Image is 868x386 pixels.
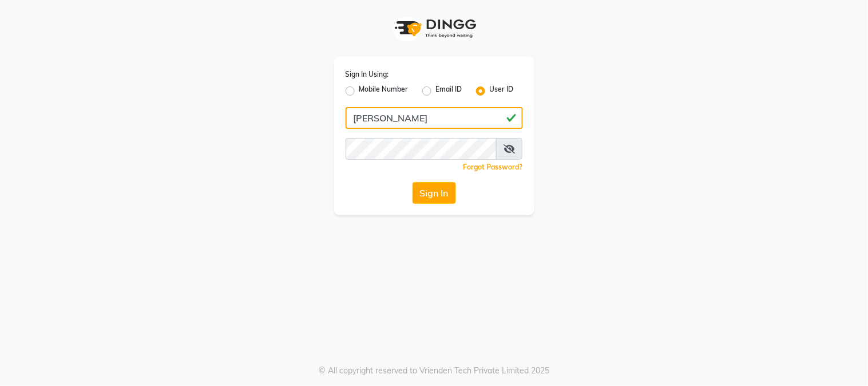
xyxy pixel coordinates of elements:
input: Username [346,107,523,129]
input: Username [346,138,497,160]
label: User ID [490,84,514,98]
label: Sign In Using: [346,69,389,80]
label: Mobile Number [359,84,409,98]
a: Forgot Password? [463,163,523,171]
button: Sign In [413,182,456,204]
label: Email ID [436,84,462,98]
img: logo1.svg [389,11,480,45]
